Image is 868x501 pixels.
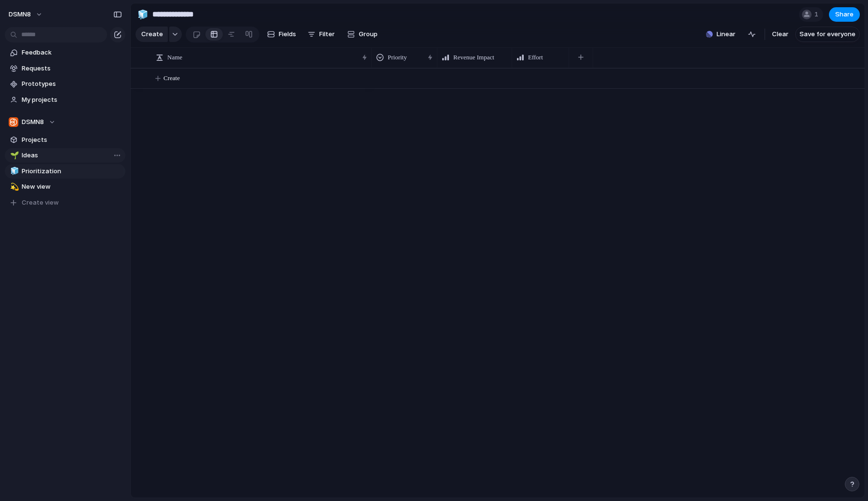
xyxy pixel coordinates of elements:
[5,93,125,107] a: My projects
[9,151,18,160] button: 🌱
[702,27,739,42] button: Linear
[10,166,17,177] div: 🧊
[22,151,122,160] span: Ideas
[10,181,17,193] div: 💫
[22,182,122,192] span: New view
[304,27,339,42] button: Filter
[9,167,18,176] button: 🧊
[22,117,44,127] span: DSMN8
[163,73,180,83] span: Create
[263,27,300,42] button: Fields
[279,29,296,39] span: Fields
[22,198,59,208] span: Create view
[141,29,163,39] span: Create
[5,77,125,91] a: Prototypes
[5,133,125,147] a: Projects
[4,7,48,22] button: DSMN8
[10,150,17,161] div: 🌱
[5,61,125,76] a: Requests
[800,29,855,39] span: Save for everyone
[22,135,122,145] span: Projects
[5,180,125,194] a: 💫New view
[359,29,378,39] span: Group
[795,27,860,42] button: Save for everyone
[717,29,735,39] span: Linear
[22,48,122,57] span: Feedback
[835,10,854,19] span: Share
[136,27,168,42] button: Create
[5,148,125,163] a: 🌱Ideas
[167,53,182,62] span: Name
[5,164,125,179] a: 🧊Prioritization
[135,7,150,22] button: 🧊
[5,115,125,129] button: DSMN8
[768,27,792,42] button: Clear
[22,167,122,176] span: Prioritization
[319,29,335,39] span: Filter
[453,53,494,62] span: Revenue Impact
[829,7,860,22] button: Share
[9,182,18,192] button: 💫
[22,64,122,73] span: Requests
[814,10,821,19] span: 1
[137,8,148,21] div: 🧊
[9,10,31,19] span: DSMN8
[22,79,122,89] span: Prototypes
[388,53,407,62] span: Priority
[772,29,788,39] span: Clear
[22,95,122,105] span: My projects
[528,53,543,62] span: Effort
[5,45,125,60] a: Feedback
[5,195,125,210] button: Create view
[342,27,382,42] button: Group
